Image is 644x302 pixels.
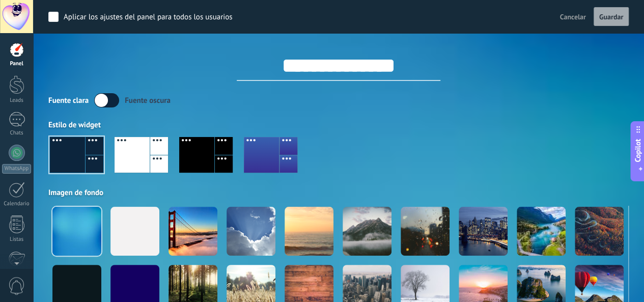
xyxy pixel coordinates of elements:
[556,9,590,24] button: Cancelar
[48,120,629,130] div: Estilo de widget
[560,12,586,21] span: Cancelar
[64,12,233,22] div: Aplicar los ajustes del panel para todos los usuarios
[2,164,31,174] div: WhatsApp
[2,97,32,104] div: Leads
[594,7,629,26] button: Guardar
[48,188,629,198] div: Imagen de fondo
[2,130,32,136] div: Chats
[2,236,32,243] div: Listas
[125,96,171,105] div: Fuente oscura
[599,13,623,20] span: Guardar
[633,139,643,162] span: Copilot
[48,96,89,105] div: Fuente clara
[2,61,32,67] div: Panel
[2,201,32,207] div: Calendario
